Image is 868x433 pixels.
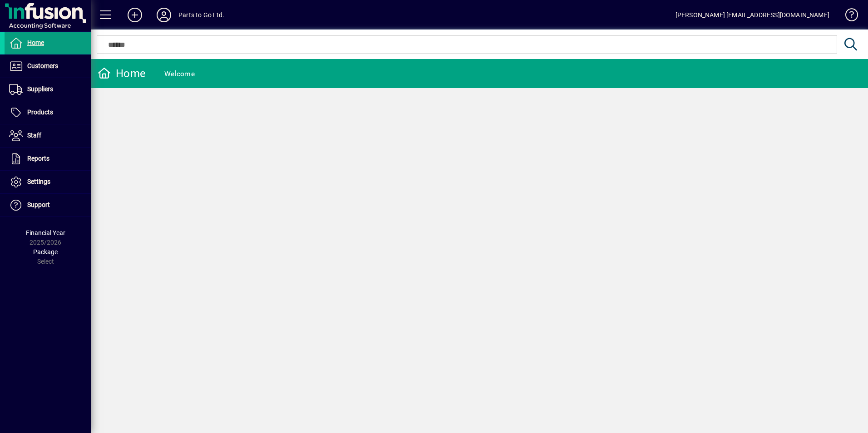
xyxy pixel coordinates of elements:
[27,201,50,208] span: Support
[27,132,41,139] span: Staff
[5,171,91,193] a: Settings
[33,248,58,256] span: Package
[27,155,49,162] span: Reports
[838,2,857,31] a: Knowledge Base
[5,101,91,124] a: Products
[164,67,195,81] div: Welcome
[27,85,53,93] span: Suppliers
[27,39,44,46] span: Home
[27,178,50,185] span: Settings
[178,8,225,22] div: Parts to Go Ltd.
[98,66,146,81] div: Home
[5,148,91,170] a: Reports
[27,62,58,69] span: Customers
[120,7,149,23] button: Add
[5,78,91,101] a: Suppliers
[149,7,178,23] button: Profile
[5,194,91,216] a: Support
[27,108,53,116] span: Products
[5,124,91,147] a: Staff
[5,55,91,78] a: Customers
[676,8,829,22] div: [PERSON_NAME] [EMAIL_ADDRESS][DOMAIN_NAME]
[26,229,65,236] span: Financial Year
